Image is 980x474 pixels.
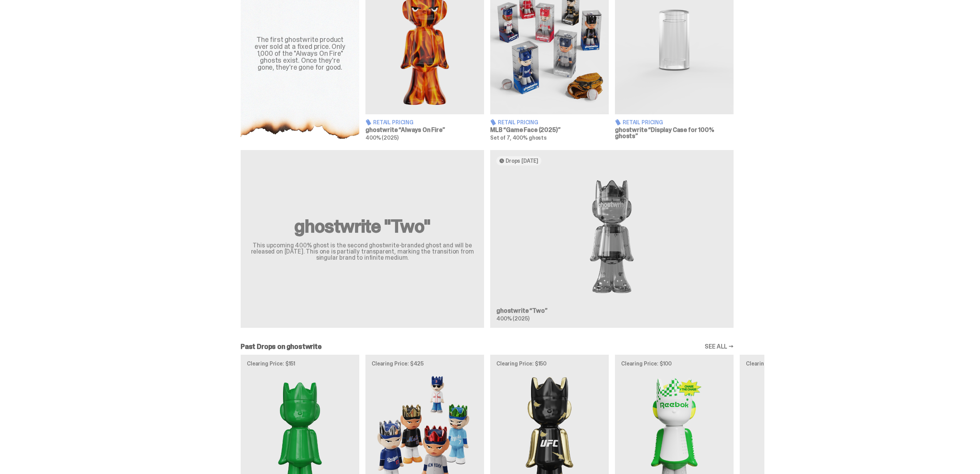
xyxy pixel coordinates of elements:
div: The first ghostwrite product ever sold at a fixed price. Only 1,000 of the "Always On Fire" ghost... [250,36,350,71]
p: This upcoming 400% ghost is the second ghostwrite-branded ghost and will be released on [DATE]. T... [250,242,475,261]
img: Two [496,172,727,302]
p: Clearing Price: $250 [746,361,852,366]
h3: ghostwrite “Display Case for 100% ghosts” [615,127,734,139]
span: Retail Pricing [623,120,663,125]
p: Clearing Price: $425 [372,361,478,366]
h3: MLB “Game Face (2025)” [490,127,609,133]
h3: ghostwrite “Two” [496,308,727,314]
span: Retail Pricing [373,120,414,125]
span: 400% (2025) [496,315,529,322]
a: SEE ALL → [705,344,734,350]
p: Clearing Price: $100 [621,361,727,366]
span: 400% (2025) [365,134,398,141]
p: Clearing Price: $150 [496,361,603,366]
span: Retail Pricing [498,120,538,125]
h3: ghostwrite “Always On Fire” [365,127,484,133]
span: Drops [DATE] [506,158,538,164]
span: Set of 7, 400% ghosts [490,134,547,141]
h2: ghostwrite "Two" [250,217,475,235]
h2: Past Drops on ghostwrite [241,343,322,350]
p: Clearing Price: $151 [247,361,353,366]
